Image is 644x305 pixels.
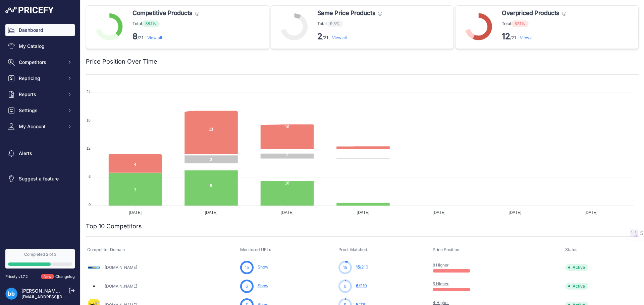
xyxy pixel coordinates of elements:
[5,121,75,133] button: My Account
[565,247,578,252] span: Status
[433,281,449,286] a: 5 Higher
[19,123,63,130] span: My Account
[565,283,588,290] span: Active
[41,274,54,280] span: New
[87,146,91,150] tspan: 12
[5,249,75,269] a: Completed 2 of 3
[258,283,268,288] a: Show
[132,20,199,27] p: Total
[132,8,193,18] span: Competitive Products
[344,283,346,289] span: 6
[520,35,535,40] a: View all
[317,8,375,18] span: Same Price Products
[5,274,28,280] div: Pricefy v1.7.2
[19,75,63,82] span: Repricing
[8,252,72,257] div: Completed 2 of 3
[433,300,449,305] a: 4 Higher
[281,210,293,215] tspan: [DATE]
[317,20,382,27] p: Total
[132,31,138,41] strong: 8
[433,210,445,215] tspan: [DATE]
[502,31,566,42] p: /21
[356,283,359,288] span: 6
[5,104,75,117] button: Settings
[105,284,137,289] a: [DOMAIN_NAME]
[245,264,249,271] span: 15
[356,264,360,270] span: 15
[585,210,597,215] tspan: [DATE]
[5,24,75,241] nav: Sidebar
[5,147,75,159] a: Alerts
[142,20,160,27] span: 38.1%
[338,247,367,252] span: Prod. Matched
[19,107,63,114] span: Settings
[19,59,63,66] span: Competitors
[21,288,100,294] a: [PERSON_NAME] [PERSON_NAME]
[356,264,368,270] a: 15/210
[317,31,322,41] strong: 2
[86,222,142,231] h2: Top 10 Competitors
[5,88,75,100] button: Reports
[565,264,588,271] span: Active
[87,118,91,122] tspan: 18
[5,173,75,185] a: Suggest a feature
[246,283,248,289] span: 6
[509,210,522,215] tspan: [DATE]
[502,20,566,27] p: Total
[433,247,459,252] span: Price Position
[147,35,162,40] a: View all
[511,20,529,27] span: 57.1%
[132,31,199,42] p: /21
[502,8,559,18] span: Overpriced Products
[5,24,75,36] a: Dashboard
[129,210,142,215] tspan: [DATE]
[86,57,157,66] h2: Price Position Over Time
[332,35,347,40] a: View all
[343,264,347,271] span: 15
[357,210,370,215] tspan: [DATE]
[5,40,75,52] a: My Catalog
[258,264,268,270] a: Show
[356,283,367,288] a: 6/210
[87,247,125,252] span: Competitor Domain
[327,20,343,27] span: 9.5%
[55,274,75,279] a: Changelog
[87,90,91,94] tspan: 24
[5,72,75,84] button: Repricing
[5,7,54,13] img: Pricefy Logo
[433,262,449,268] a: 8 Higher
[502,31,510,41] strong: 12
[89,203,91,207] tspan: 0
[205,210,218,215] tspan: [DATE]
[240,247,271,252] span: Monitored URLs
[21,294,92,299] a: [EMAIL_ADDRESS][DOMAIN_NAME]
[89,174,91,178] tspan: 6
[5,56,75,68] button: Competitors
[317,31,382,42] p: /21
[105,265,137,270] a: [DOMAIN_NAME]
[19,91,63,98] span: Reports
